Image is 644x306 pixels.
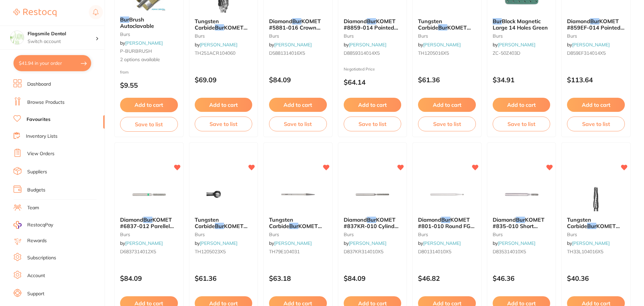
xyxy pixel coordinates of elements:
button: Save to list [493,117,551,131]
span: TH1205023X5 [195,249,226,255]
button: Save to list [269,117,327,131]
a: [PERSON_NAME] [274,240,312,246]
em: Bur [215,24,224,31]
small: burs [120,32,178,37]
span: D835314010X5 [493,249,526,255]
span: Tungsten Carbide [567,216,591,229]
span: from [120,70,129,75]
a: [PERSON_NAME] [423,42,461,48]
a: [PERSON_NAME] [498,240,535,246]
button: Save to list [195,117,253,131]
p: $84.09 [269,76,327,84]
button: Save to list [567,117,625,131]
em: Bur [590,18,599,25]
span: RestocqPay [27,222,53,228]
span: TH1205016X5 [418,50,449,56]
span: D8859314014X5 [344,50,380,56]
p: $46.36 [493,274,551,282]
a: Favourites [27,116,50,123]
img: Diamond Bur KOMET #6837-012 Parellel Shoulder Coarse FG x5 [127,178,171,211]
a: Suppliers [27,169,47,175]
span: Diamond [493,216,516,223]
a: [PERSON_NAME] [498,42,535,48]
p: Switch account [28,38,96,45]
em: Bur [587,223,596,229]
span: TH33L104016X5 [567,249,603,255]
a: Team [27,205,39,211]
span: Tungsten Carbide [269,216,293,229]
img: Diamond Bur KOMET #801-010 Round FG Pack of 5 [425,178,469,211]
a: [PERSON_NAME] [572,42,610,48]
small: burs [195,232,253,237]
p: $61.36 [195,274,253,282]
button: $41.94 in your order [13,55,91,71]
button: Add to cart [493,98,551,112]
span: by [120,40,163,46]
span: by [195,240,237,246]
em: Bur [120,16,129,23]
img: RestocqPay [13,221,22,229]
p: $84.09 [344,274,402,282]
b: Diamond Bur KOMET #835-010 Short Cylinder FG Pack of 5 [493,217,551,229]
button: Save to list [418,117,476,131]
a: Restocq Logo [13,5,56,20]
span: D859EF314014X5 [567,50,606,56]
p: $84.09 [120,274,178,282]
span: Diamond [567,18,590,25]
b: Bur Block Magnetic Large 14 Holes Green [493,18,551,31]
small: burs [120,232,178,237]
em: Bur [367,216,376,223]
p: $63.18 [269,274,327,282]
small: burs [269,33,327,39]
span: KOMET #801-010 Round FG Pack of 5 [418,216,475,235]
img: Diamond Bur KOMET #837KR-010 Cylind Parallel Shoulder FG x5 [350,178,394,211]
button: Add to cart [269,98,327,112]
button: Save to list [344,117,402,131]
b: Diamond Bur KOMET #801-010 Round FG Pack of 5 [418,217,476,229]
b: Tungsten Carbide Bur KOMET #H1-016 Round RA Long x 5 [418,18,476,31]
span: TH79E104031 [269,249,300,255]
span: by [269,42,312,48]
p: $61.36 [418,76,476,84]
span: by [269,240,312,246]
span: D801314010X5 [418,249,451,255]
a: [PERSON_NAME] [423,240,461,246]
b: Diamond Bur KOMET #6837-012 Parellel Shoulder Coarse FG x5 [120,217,178,229]
small: burs [493,232,551,237]
a: Dashboard [27,81,51,88]
a: [PERSON_NAME] [125,40,163,46]
a: Budgets [27,187,45,193]
small: Negotiated Price [344,67,402,72]
span: by [120,240,163,246]
span: by [344,42,386,48]
button: Add to cart [567,98,625,112]
small: burs [418,232,476,237]
span: TH251ACR104060 [195,50,235,56]
span: P-BURBRUSH [120,48,152,54]
em: Bur [143,216,152,223]
p: $69.09 [195,76,253,84]
span: by [195,42,237,48]
span: by [344,240,386,246]
span: KOMET #8859-014 Pointed Long Fine Red FG x 5 [344,18,398,37]
small: burs [269,232,327,237]
span: KOMET #837KR-010 Cylind Parallel Shoulder FG x5 [344,216,399,242]
button: Add to cart [344,98,402,112]
span: by [567,240,610,246]
small: burs [195,33,253,39]
b: Diamond Bur KOMET #5881-016 Crown Prep Super Coarse FG x 5 [269,18,327,31]
span: KOMET #6837-012 Parellel Shoulder Coarse FG x5 [120,216,174,242]
span: KOMET #835-010 Short Cylinder FG Pack of 5 [493,216,547,235]
a: [PERSON_NAME] [200,240,237,246]
em: Bur [516,216,525,223]
span: Tungsten Carbide [195,216,219,229]
span: by [493,42,535,48]
a: [PERSON_NAME] [349,240,386,246]
button: Add to cart [418,98,476,112]
p: $34.91 [493,76,551,84]
p: $113.64 [567,76,625,84]
span: Diamond [344,216,367,223]
span: KOMET #859EF-014 Pointed Long Extra Fine FG x 5 [567,18,624,37]
a: Browse Products [27,99,65,106]
span: KOMET #5881-016 Crown Prep Super Coarse FG x 5 [269,18,325,43]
